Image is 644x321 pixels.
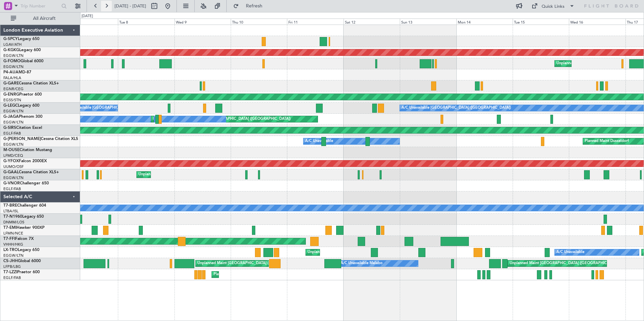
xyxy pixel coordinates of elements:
[3,126,42,130] a: G-SIRSCitation Excel
[556,247,584,257] div: A/C Unavailable
[115,3,146,9] span: [DATE] - [DATE]
[3,59,43,63] a: G-FOMOGlobal 6000
[3,181,49,185] a: G-VNORChallenger 650
[3,93,42,97] a: G-ENRGPraetor 600
[153,114,259,124] div: Planned Maint [GEOGRAPHIC_DATA] ([GEOGRAPHIC_DATA])
[3,170,19,174] span: G-GAAL
[3,98,21,103] a: EGSS/STN
[3,37,39,41] a: G-SPCYLegacy 650
[528,1,578,11] button: Quick Links
[400,19,456,25] div: Sun 13
[3,248,18,252] span: LX-TRO
[240,4,268,8] span: Refresh
[3,215,44,219] a: T7-N1960Legacy 650
[118,19,174,25] div: Tue 8
[3,175,24,180] a: EGGW/LTN
[3,48,19,52] span: G-KGKG
[3,70,31,74] a: P4-AUAMD-87
[401,103,511,113] div: A/C Unavailable [GEOGRAPHIC_DATA] ([GEOGRAPHIC_DATA])
[197,258,308,269] div: Unplanned Maint [GEOGRAPHIC_DATA] ([GEOGRAPHIC_DATA])
[7,13,73,24] button: All Aircraft
[3,48,41,52] a: G-KGKGLegacy 600
[3,137,41,141] span: G-[PERSON_NAME]
[569,19,625,25] div: Wed 16
[3,248,39,252] a: LX-TROLegacy 650
[3,115,42,119] a: G-JAGAPhenom 300
[3,115,19,119] span: G-JAGA
[3,253,24,258] a: EGGW/LTN
[3,109,24,114] a: EGGW/LTN
[3,204,46,208] a: T7-BREChallenger 604
[82,13,93,19] div: [DATE]
[62,19,118,25] div: Mon 7
[3,104,39,108] a: G-LEGCLegacy 600
[3,59,21,63] span: G-FOMO
[3,237,15,241] span: T7-FFI
[174,19,231,25] div: Wed 9
[305,136,333,146] div: A/C Unavailable
[3,104,18,108] span: G-LEGC
[3,153,23,158] a: LFMD/CEQ
[308,247,418,257] div: Unplanned Maint [GEOGRAPHIC_DATA] ([GEOGRAPHIC_DATA])
[214,270,320,280] div: Planned Maint [GEOGRAPHIC_DATA] ([GEOGRAPHIC_DATA])
[3,226,44,230] a: T7-EMIHawker 900XP
[3,242,23,247] a: VHHH/HKG
[3,37,18,41] span: G-SPCY
[3,70,19,74] span: P4-AUA
[138,170,249,180] div: Unplanned Maint [GEOGRAPHIC_DATA] ([GEOGRAPHIC_DATA])
[3,137,78,141] a: G-[PERSON_NAME]Cessna Citation XLS
[287,19,343,25] div: Fri 11
[3,142,24,147] a: EGGW/LTN
[341,258,383,269] div: A/C Unavailable Malabo
[3,226,17,230] span: T7-EMI
[3,209,19,214] a: LTBA/ISL
[344,19,400,25] div: Sat 12
[3,215,22,219] span: T7-N1960
[3,81,59,85] a: G-GARECessna Citation XLS+
[3,186,21,191] a: EGLF/FAB
[3,220,24,225] a: DNMM/LOS
[231,19,287,25] div: Thu 10
[3,120,24,125] a: EGGW/LTN
[3,237,34,241] a: T7-FFIFalcon 7X
[3,93,19,97] span: G-ENRG
[3,270,17,274] span: T7-LZZI
[21,1,59,11] input: Trip Number
[3,131,21,136] a: EGLF/FAB
[18,16,71,21] span: All Aircraft
[585,136,629,146] div: Planned Maint Dusseldorf
[3,81,19,85] span: G-GARE
[3,275,21,280] a: EGLF/FAB
[3,159,19,163] span: G-YFOX
[3,259,41,263] a: CS-JHHGlobal 6000
[510,258,620,269] div: Unplanned Maint [GEOGRAPHIC_DATA] ([GEOGRAPHIC_DATA])
[3,148,52,152] a: M-OUSECitation Mustang
[513,19,569,25] div: Tue 15
[3,164,24,169] a: UUMO/OSF
[3,231,23,236] a: LFMN/NCE
[195,114,291,124] div: Planned [GEOGRAPHIC_DATA] ([GEOGRAPHIC_DATA])
[3,75,21,80] a: FALA/HLA
[3,42,22,47] a: LGAV/ATH
[3,148,20,152] span: M-OUSE
[3,86,24,92] a: EGNR/CEG
[3,64,24,69] a: EGGW/LTN
[456,19,513,25] div: Mon 14
[230,1,270,11] button: Refresh
[3,204,17,208] span: T7-BRE
[3,181,20,185] span: G-VNOR
[3,170,59,174] a: G-GAALCessna Citation XLS+
[542,3,565,10] div: Quick Links
[3,126,16,130] span: G-SIRS
[3,270,40,274] a: T7-LZZIPraetor 600
[3,264,21,269] a: LFPB/LBG
[3,259,18,263] span: CS-JHH
[3,53,24,58] a: EGGW/LTN
[3,159,47,163] a: G-YFOXFalcon 2000EX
